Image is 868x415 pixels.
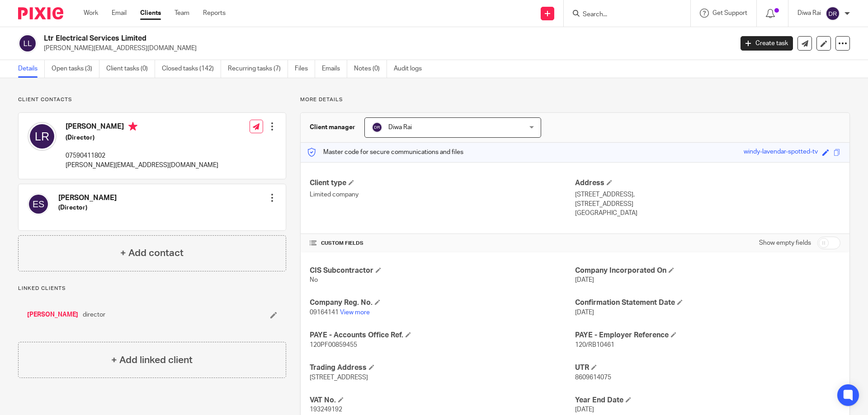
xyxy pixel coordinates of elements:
[120,246,184,260] h4: + Add contact
[741,36,793,51] a: Create task
[52,60,99,78] a: Open tasks (3)
[128,122,137,131] i: Primary
[575,342,614,348] span: 120/RB10461
[310,396,575,405] h4: VAT No.
[66,151,218,160] p: 07590411802
[322,60,347,78] a: Emails
[712,10,747,16] span: Get Support
[575,298,840,308] h4: Confirmation Statement Date
[28,122,57,151] img: svg%3E
[340,309,370,316] a: View more
[575,309,594,316] span: [DATE]
[162,60,221,78] a: Closed tasks (142)
[372,122,382,133] img: svg%3E
[575,178,840,188] h4: Address
[759,238,811,247] label: Show empty fields
[44,34,590,43] h2: Ltr Electrical Services Limited
[575,200,840,209] p: [STREET_ADDRESS]
[112,9,127,18] a: Email
[228,60,288,78] a: Recurring tasks (7)
[28,193,49,215] img: svg%3E
[83,310,105,319] span: director
[575,396,840,405] h4: Year End Date
[66,122,218,133] h4: [PERSON_NAME]
[310,266,575,275] h4: CIS Subcontractor
[140,9,161,18] a: Clients
[44,44,727,53] p: [PERSON_NAME][EMAIL_ADDRESS][DOMAIN_NAME]
[66,161,218,170] p: [PERSON_NAME][EMAIL_ADDRESS][DOMAIN_NAME]
[310,363,575,373] h4: Trading Address
[310,190,575,199] p: Limited company
[797,9,821,18] p: Diwa Rai
[575,374,611,381] span: 8609614075
[388,124,412,131] span: Diwa Rai
[27,310,78,319] a: [PERSON_NAME]
[111,353,193,367] h4: + Add linked client
[310,123,355,132] h3: Client manager
[354,60,387,78] a: Notes (0)
[575,363,840,373] h4: UTR
[826,6,840,21] img: svg%3E
[58,203,117,212] h5: (Director)
[18,285,286,292] p: Linked clients
[310,178,575,188] h4: Client type
[575,190,840,199] p: [STREET_ADDRESS],
[84,9,98,18] a: Work
[394,60,429,78] a: Audit logs
[310,342,357,348] span: 120PF00859455
[575,266,840,275] h4: Company Incorporated On
[310,331,575,340] h4: PAYE - Accounts Office Ref.
[203,9,226,18] a: Reports
[310,240,575,247] h4: CUSTOM FIELDS
[18,7,63,19] img: Pixie
[575,331,840,340] h4: PAYE - Employer Reference
[18,60,45,78] a: Details
[66,133,218,142] h5: (Director)
[300,96,850,103] p: More details
[18,96,286,103] p: Client contacts
[58,193,117,203] h4: [PERSON_NAME]
[106,60,155,78] a: Client tasks (0)
[575,277,594,283] span: [DATE]
[310,298,575,308] h4: Company Reg. No.
[310,277,318,283] span: No
[307,148,463,157] p: Master code for secure communications and files
[310,406,342,413] span: 193249192
[575,209,840,218] p: [GEOGRAPHIC_DATA]
[744,147,818,158] div: windy-lavendar-spotted-tv
[18,34,37,53] img: svg%3E
[582,11,663,19] input: Search
[575,406,594,413] span: [DATE]
[310,309,339,316] span: 09164141
[295,60,315,78] a: Files
[175,9,189,18] a: Team
[310,374,368,381] span: [STREET_ADDRESS]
